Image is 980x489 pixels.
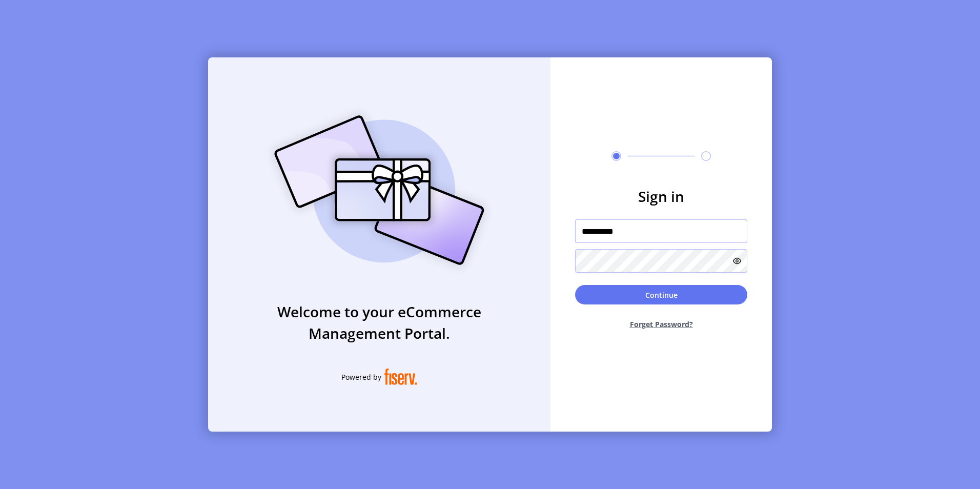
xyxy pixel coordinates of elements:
span: Powered by [341,372,381,382]
button: Forget Password? [575,311,747,338]
img: card_Illustration.svg [259,104,500,276]
h3: Welcome to your eCommerce Management Portal. [208,301,550,344]
h3: Sign in [575,186,747,207]
button: Continue [575,285,747,304]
